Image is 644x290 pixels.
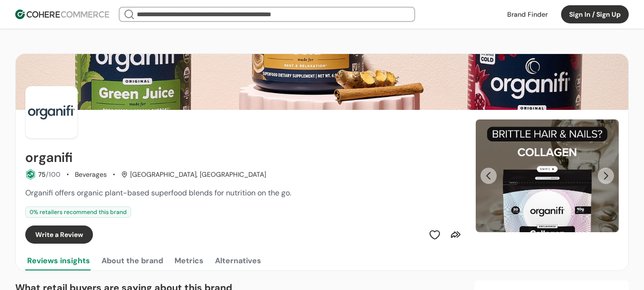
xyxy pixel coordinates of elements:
div: [GEOGRAPHIC_DATA], [GEOGRAPHIC_DATA] [121,170,266,180]
button: Metrics [173,251,205,270]
button: Write a Review [25,226,93,244]
button: Alternatives [213,251,263,270]
img: Cohere Logo [15,10,109,19]
img: Brand Photo [25,86,78,139]
button: Previous Slide [480,168,497,184]
div: Beverages [75,170,107,180]
span: Organifi offers organic plant-based superfood blends for nutrition on the go. [25,188,291,198]
img: Brand cover image [16,54,628,110]
span: /100 [46,170,61,179]
button: Next Slide [598,168,614,184]
div: Carousel [476,119,619,232]
button: Reviews insights [25,251,92,270]
button: About the brand [100,251,165,270]
span: 75 [38,170,46,179]
div: Slide 2 [476,119,619,232]
div: 0 % retailers recommend this brand [25,206,131,218]
img: Slide 1 [476,119,619,232]
button: Sign In / Sign Up [561,5,629,23]
h2: organifi [25,150,72,165]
